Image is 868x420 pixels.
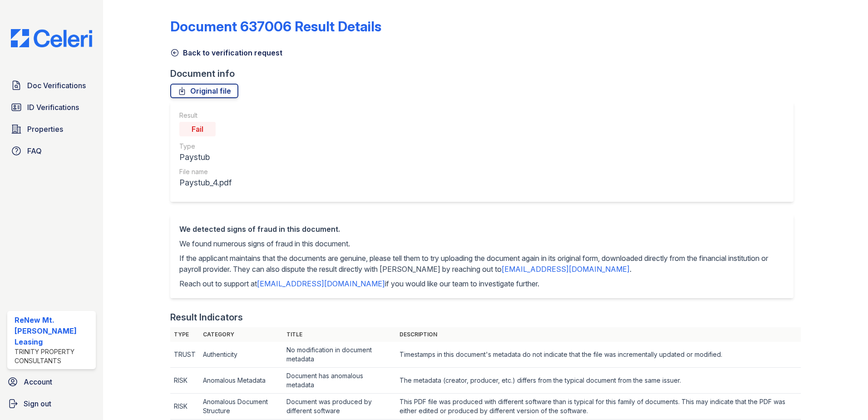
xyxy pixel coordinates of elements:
[179,176,232,189] div: Paystub_4.pdf
[7,120,96,138] a: Properties
[27,124,63,135] span: Properties
[396,342,801,368] td: Timestamps in this document's metadata do not indicate that the file was incrementally updated or...
[283,327,396,342] th: Title
[4,29,99,47] img: CE_Logo_Blue-a8612792a0a2168367f1c8372b55b34899dd931a85d93a1a3d3e32e68fde9ad4.png
[170,47,282,58] a: Back to verification request
[170,368,199,394] td: RISK
[170,342,199,368] td: TRUST
[7,98,96,116] a: ID Verifications
[27,145,42,156] span: FAQ
[179,253,784,275] p: If the applicant maintains that the documents are genuine, please tell them to try uploading the ...
[199,368,282,394] td: Anomalous Metadata
[15,347,92,365] div: Trinity Property Consultants
[396,394,801,420] td: This PDF file was produced with different software than is typical for this family of documents. ...
[396,327,801,342] th: Description
[179,278,784,289] p: Reach out to support at if you would like our team to investigate further.
[24,376,52,387] span: Account
[24,398,51,409] span: Sign out
[170,67,801,80] div: Document info
[630,265,631,274] span: .
[170,394,199,420] td: RISK
[179,142,232,151] div: Type
[170,327,199,342] th: Type
[15,315,92,347] div: ReNew Mt. [PERSON_NAME] Leasing
[179,167,232,176] div: File name
[199,342,282,368] td: Authenticity
[170,84,238,98] a: Original file
[4,373,99,391] a: Account
[27,80,86,91] span: Doc Verifications
[283,368,396,394] td: Document has anomalous metadata
[7,142,96,160] a: FAQ
[502,265,630,274] a: [EMAIL_ADDRESS][DOMAIN_NAME]
[179,122,216,136] div: Fail
[4,395,99,413] a: Sign out
[179,111,232,120] div: Result
[179,224,784,235] div: We detected signs of fraud in this document.
[179,151,232,164] div: Paystub
[283,342,396,368] td: No modification in document metadata
[170,311,243,324] div: Result Indicators
[199,327,282,342] th: Category
[283,394,396,420] td: Document was produced by different software
[170,18,381,35] a: Document 637006 Result Details
[396,368,801,394] td: The metadata (creator, producer, etc.) differs from the typical document from the same issuer.
[7,76,96,95] a: Doc Verifications
[179,238,784,249] p: We found numerous signs of fraud in this document.
[257,279,385,288] a: [EMAIL_ADDRESS][DOMAIN_NAME]
[199,394,282,420] td: Anomalous Document Structure
[27,102,79,113] span: ID Verifications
